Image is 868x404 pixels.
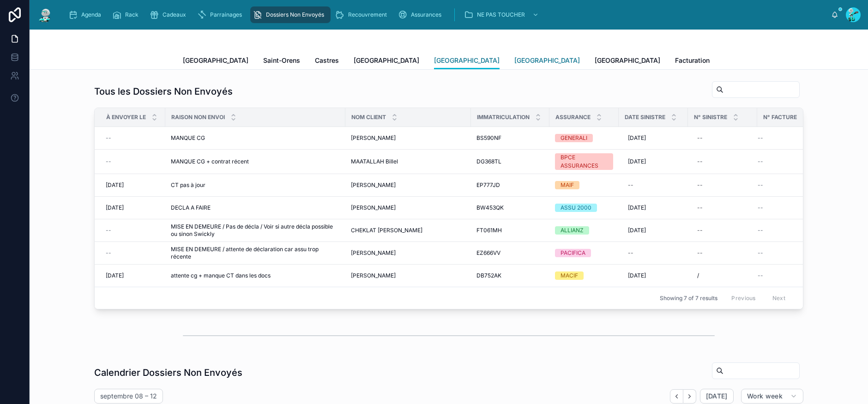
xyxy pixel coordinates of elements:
button: Work week [741,389,803,404]
a: attente cg + manque CT dans les docs [171,272,340,279]
button: Back [670,389,683,404]
button: Next [683,389,696,404]
div: PACIFICA [561,249,585,257]
span: [PERSON_NAME] [351,181,396,189]
span: Nom Client [351,114,386,121]
div: ALLIANZ [561,226,584,235]
a: -- [758,158,815,165]
a: / [693,268,752,283]
div: -- [628,249,633,257]
span: BS590NF [476,134,501,142]
span: [DATE] [628,204,646,211]
a: [DATE] [106,272,160,279]
span: Immatriculation [477,114,530,121]
div: -- [697,134,703,142]
div: -- [697,227,703,234]
span: [DATE] [106,272,124,279]
span: MANQUE CG [171,134,205,142]
a: -- [693,154,752,169]
h1: Calendrier Dossiers Non Envoyés [94,366,242,379]
span: / [697,272,699,279]
span: [DATE] [628,227,646,234]
span: -- [758,134,763,142]
a: Assurances [395,6,448,23]
a: -- [758,134,815,142]
span: Work week [747,392,783,400]
h2: septembre 08 – 12 [100,392,157,401]
a: ALLIANZ [555,226,613,235]
span: [GEOGRAPHIC_DATA] [183,56,248,65]
span: [GEOGRAPHIC_DATA] [514,56,580,65]
span: Raison Non Envoi [171,114,225,121]
a: FT061MH [476,227,544,234]
a: -- [758,204,815,211]
a: [GEOGRAPHIC_DATA] [354,52,419,71]
div: -- [697,158,703,165]
span: MISE EN DEMEURE / Pas de décla / Voir si autre décla possible ou sinon Swickly [171,223,340,238]
span: EZ666VV [476,249,500,257]
a: -- [693,246,752,260]
span: [DATE] [628,158,646,165]
span: BW453QK [476,204,504,211]
a: Saint-Orens [263,52,300,71]
a: Dossiers Non Envoyés [250,6,331,23]
span: DECLA A FAIRE [171,204,211,211]
a: MANQUE CG [171,134,340,142]
span: MAATALLAH Billel [351,158,398,165]
span: CT pas à jour [171,181,205,189]
span: Assurance [555,114,591,121]
span: Recouvrement [348,11,387,18]
span: -- [758,227,763,234]
a: [DATE] [106,181,160,189]
a: Facturation [675,52,710,71]
a: -- [106,227,160,234]
a: [PERSON_NAME] [351,272,465,279]
a: MACIF [555,271,613,280]
a: -- [758,249,815,257]
a: -- [624,246,682,260]
a: DG368TL [476,158,544,165]
span: FT061MH [476,227,502,234]
span: Rack [125,11,139,18]
a: -- [693,200,752,215]
a: -- [693,223,752,238]
span: [DATE] [106,181,124,189]
a: [GEOGRAPHIC_DATA] [595,52,660,71]
a: BW453QK [476,204,544,211]
a: EP777JD [476,181,544,189]
a: [DATE] [624,200,682,215]
a: [DATE] [624,268,682,283]
span: [DATE] [628,272,646,279]
a: BS590NF [476,134,544,142]
a: DECLA A FAIRE [171,204,340,211]
a: EZ666VV [476,249,544,257]
div: -- [628,181,633,189]
a: -- [106,249,160,257]
a: [PERSON_NAME] [351,204,465,211]
span: EP777JD [476,181,500,189]
span: [PERSON_NAME] [351,134,396,142]
div: MACIF [561,271,578,280]
a: Cadeaux [147,6,193,23]
span: Cadeaux [163,11,186,18]
a: CHEKLAT [PERSON_NAME] [351,227,465,234]
a: BPCE ASSURANCES [555,153,613,170]
img: App logo [37,7,54,22]
span: -- [758,272,763,279]
a: NE PAS TOUCHER [461,6,543,23]
span: -- [758,181,763,189]
a: [GEOGRAPHIC_DATA] [514,52,580,71]
span: -- [758,249,763,257]
span: Facturation [675,56,710,65]
a: -- [106,134,160,142]
a: MAATALLAH Billel [351,158,465,165]
a: -- [624,178,682,193]
span: N° Sinistre [694,114,727,121]
h1: Tous les Dossiers Non Envoyés [94,85,233,98]
span: N° Facture [763,114,797,121]
a: -- [758,181,815,189]
span: Showing 7 of 7 results [660,295,717,302]
span: [DATE] [706,392,728,400]
a: [GEOGRAPHIC_DATA] [434,52,500,70]
span: MANQUE CG + contrat récent [171,158,249,165]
